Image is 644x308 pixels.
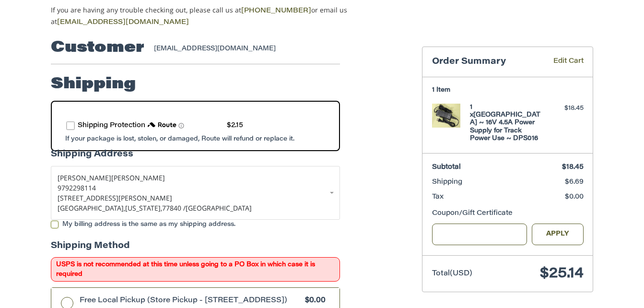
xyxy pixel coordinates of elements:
a: Enter or select a different address [51,166,340,220]
h4: 1 x [GEOGRAPHIC_DATA] ~ 16V 4.5A Power Supply for Track Power Use ~ DPS016 [470,104,543,142]
span: $0.00 [565,194,584,201]
span: Free Local Pickup (Store Pickup - [STREET_ADDRESS]) [80,296,301,307]
h3: Order Summary [432,57,539,68]
span: Shipping Protection [78,122,145,129]
label: My billing address is the same as my shipping address. [51,221,340,228]
span: [US_STATE], [125,203,162,213]
span: Learn more [178,123,184,129]
input: Gift Certificate or Coupon Code [432,224,527,245]
span: Total (USD) [432,270,472,277]
span: If your package is lost, stolen, or damaged, Route will refund or replace it. [65,136,294,142]
span: $18.45 [562,164,584,171]
legend: Shipping Method [51,240,130,258]
h3: 1 Item [432,86,584,94]
span: Shipping [432,179,462,186]
legend: Shipping Address [51,148,133,166]
span: [PERSON_NAME] [111,173,165,182]
div: Coupon/Gift Certificate [432,209,584,219]
span: USPS is not recommended at this time unless going to a PO Box in which case it is required [51,257,340,282]
span: [GEOGRAPHIC_DATA], [58,203,125,213]
div: $18.45 [546,104,584,113]
a: [PHONE_NUMBER] [241,8,311,14]
div: $2.15 [227,121,243,131]
span: [GEOGRAPHIC_DATA] [186,203,252,213]
a: Edit Cart [539,57,584,68]
button: Apply [532,224,584,245]
div: route shipping protection selector element [66,116,325,136]
span: $6.69 [565,179,584,186]
h2: Customer [51,38,144,58]
span: [PERSON_NAME] [58,173,111,182]
span: 9792298114 [58,183,96,192]
span: Subtotal [432,164,461,171]
span: 77840 / [162,203,186,213]
a: [EMAIL_ADDRESS][DOMAIN_NAME] [57,19,189,26]
div: [EMAIL_ADDRESS][DOMAIN_NAME] [154,44,331,54]
span: [STREET_ADDRESS][PERSON_NAME] [58,193,172,202]
span: Tax [432,194,444,201]
h2: Shipping [51,75,136,94]
p: If you are having any trouble checking out, please call us at or email us at [51,5,377,28]
span: $25.14 [540,267,584,281]
span: $0.00 [300,296,326,307]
